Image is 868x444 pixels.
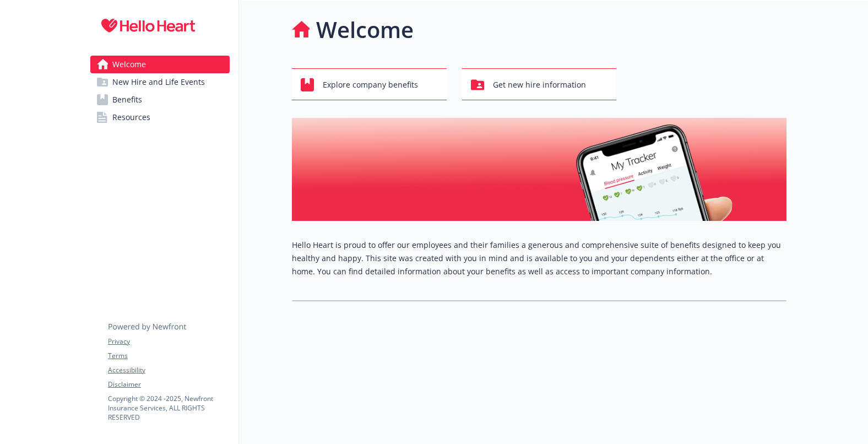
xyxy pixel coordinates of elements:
a: Disclaimer [108,380,229,389]
span: New Hire and Life Events [112,73,205,91]
span: Resources [112,109,150,126]
p: Hello Heart is proud to offer our employees and their families a generous and comprehensive suite... [292,239,786,278]
a: New Hire and Life Events [90,73,230,91]
span: Benefits [112,91,142,109]
button: Get new hire information [462,68,617,100]
a: Resources [90,109,230,126]
p: Copyright © 2024 - 2025 , Newfront Insurance Services, ALL RIGHTS RESERVED [108,394,229,422]
img: overview page banner [292,118,786,221]
span: Welcome [112,56,146,73]
a: Benefits [90,91,230,109]
h1: Welcome [316,13,414,46]
button: Explore company benefits [292,68,447,100]
a: Welcome [90,56,230,73]
a: Terms [108,351,229,361]
a: Privacy [108,337,229,346]
a: Accessibility [108,365,229,375]
span: Explore company benefits [323,74,418,95]
span: Get new hire information [493,74,586,95]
